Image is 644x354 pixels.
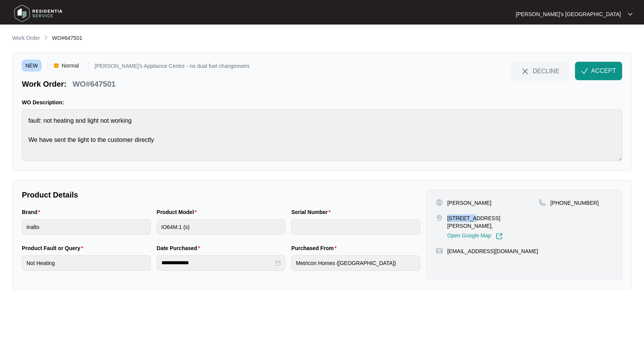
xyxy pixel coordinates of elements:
span: DECLINE [533,67,559,75]
img: check-Icon [581,68,588,74]
a: Work Order [11,34,41,43]
span: ACCEPT [591,66,616,76]
p: WO#647501 [72,79,115,89]
label: Product Fault or Query [22,244,86,252]
button: close-IconDECLINE [511,62,569,80]
img: dropdown arrow [628,12,632,16]
input: Serial Number [291,219,420,235]
img: Link-External [496,233,503,240]
p: Work Order: [22,79,66,89]
img: Vercel Logo [54,63,59,68]
p: [PHONE_NUMBER] [550,199,599,207]
p: [PERSON_NAME]'s [GEOGRAPHIC_DATA] [516,10,621,18]
img: map-pin [436,247,443,254]
span: WO#647501 [52,35,82,41]
p: [PERSON_NAME]'s Appliance Centre - no dual fuel changeovers [95,63,250,71]
p: WO Description: [22,99,622,106]
img: close-Icon [521,67,530,76]
input: Product Fault or Query [22,255,151,271]
p: [EMAIL_ADDRESS][DOMAIN_NAME] [447,247,538,255]
a: Open Google Map [447,233,503,240]
p: [PERSON_NAME] [447,199,491,207]
label: Purchased From [291,244,340,252]
input: Date Purchased [161,259,274,267]
input: Purchased From [291,255,420,271]
p: Product Details [22,189,420,200]
button: check-IconACCEPT [575,62,622,80]
span: NEW [22,60,41,71]
label: Brand [22,208,43,216]
img: residentia service logo [11,2,65,25]
label: Product Model [157,208,200,216]
span: Normal [59,60,82,71]
img: map-pin [436,214,443,221]
label: Date Purchased [157,244,203,252]
input: Brand [22,219,151,235]
img: user-pin [436,199,443,206]
img: map-pin [539,199,546,206]
p: [STREET_ADDRESS][PERSON_NAME], [447,214,539,230]
label: Serial Number [291,208,333,216]
textarea: fault: not heating and light not working We have sent the light to the customer directly [22,109,622,161]
p: Work Order [12,34,40,42]
input: Product Model [157,219,286,235]
img: chevron-right [43,35,49,41]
